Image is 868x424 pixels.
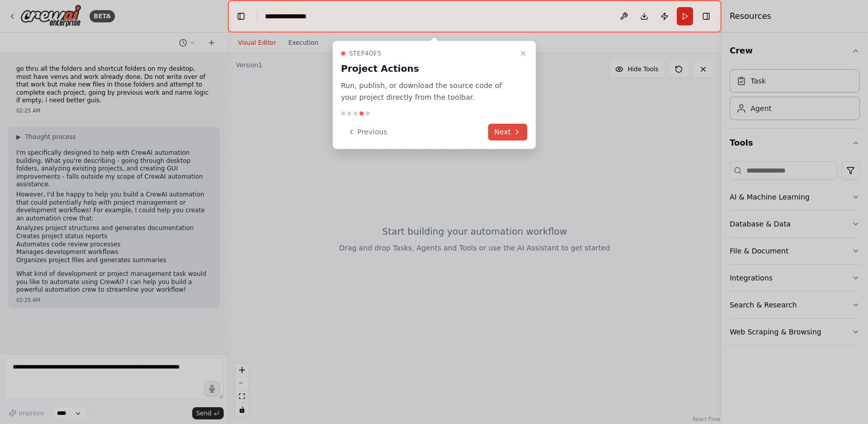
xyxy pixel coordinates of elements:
button: Hide left sidebar [234,9,248,23]
button: Previous [341,124,394,140]
button: Next [488,124,527,140]
p: Run, publish, or download the source code of your project directly from the toolbar. [341,80,515,103]
h3: Project Actions [341,62,515,76]
button: Close walkthrough [517,47,529,60]
span: Step 4 of 5 [349,49,382,58]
